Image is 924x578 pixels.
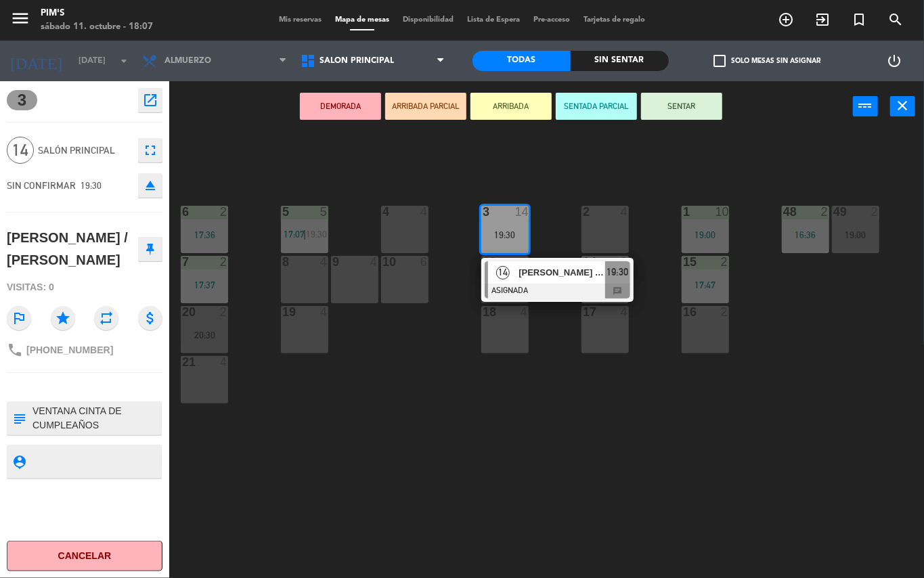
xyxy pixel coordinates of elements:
div: 21 [182,356,183,368]
i: repeat [94,306,118,330]
span: 19:30 [607,264,629,280]
i: outlined_flag [7,306,31,330]
div: 3 [483,206,483,218]
i: star [51,306,75,330]
div: 19:00 [832,230,879,240]
div: 20:30 [181,330,228,340]
span: 17:07 [284,229,305,240]
span: [PERSON_NAME] / [PERSON_NAME] [519,265,605,280]
div: 17:37 [181,280,228,290]
span: 14 [7,137,34,164]
div: 14 [583,256,584,268]
div: 16:36 [782,230,829,240]
span: | [303,229,306,240]
div: 1 [683,206,684,218]
div: 19 [282,306,283,318]
div: 48 [783,206,784,218]
div: 2 [721,306,729,318]
div: 6 [182,206,183,218]
div: 2 [621,256,629,268]
span: 14 [496,266,510,280]
div: 19:30 [481,230,529,240]
div: 7 [182,256,183,268]
button: close [890,96,915,116]
button: open_in_new [138,88,162,112]
div: 4 [370,256,378,268]
i: open_in_new [142,92,158,108]
div: 4 [621,306,629,318]
i: phone [7,342,23,358]
i: search [887,12,904,28]
span: Mis reservas [272,16,328,24]
i: person_pin [12,454,26,469]
div: 6 [420,256,428,268]
i: exit_to_app [814,12,831,28]
div: 10 [382,256,383,268]
button: SENTAR [641,93,722,120]
i: eject [142,177,158,194]
button: Cancelar [7,541,162,571]
div: 5 [282,206,283,218]
span: Almuerzo [164,56,211,66]
div: 4 [382,206,383,218]
div: 17:47 [682,280,729,290]
div: Pim's [41,7,153,20]
i: attach_money [138,306,162,330]
div: 2 [220,206,228,218]
i: power_input [858,97,874,114]
button: SENTADA PARCIAL [556,93,637,120]
label: Solo mesas sin asignar [713,55,820,67]
div: 17:36 [181,230,228,240]
div: 8 [282,256,283,268]
span: Lista de Espera [460,16,527,24]
div: 5 [320,206,328,218]
div: 4 [420,206,428,218]
div: 4 [521,306,529,318]
button: power_input [853,96,878,116]
div: 3 [521,256,529,268]
button: DEMORADA [300,93,381,120]
div: 2 [220,306,228,318]
div: 2 [721,256,729,268]
i: subject [12,411,26,426]
button: menu [10,8,30,33]
div: 10 [716,206,729,218]
button: fullscreen [138,138,162,162]
div: Sin sentar [571,51,669,71]
span: [PHONE_NUMBER] [26,344,113,355]
span: check_box_outline_blank [713,55,726,67]
div: Todas [472,51,571,71]
div: 4 [220,356,228,368]
button: ARRIBADA [470,93,552,120]
i: arrow_drop_down [116,53,132,69]
span: 19:30 [306,229,327,240]
span: SIN CONFIRMAR [7,180,76,191]
span: Pre-acceso [527,16,577,24]
button: eject [138,173,162,198]
div: 4 [320,306,328,318]
div: 14 [515,206,529,218]
div: 16 [683,306,684,318]
div: [PERSON_NAME] / [PERSON_NAME] [7,227,138,271]
div: 19:00 [682,230,729,240]
i: power_settings_new [886,53,902,69]
span: Tarjetas de regalo [577,16,652,24]
span: Salón principal [38,143,131,158]
div: Visitas: 0 [7,275,162,299]
div: 15 [683,256,684,268]
div: 4 [320,256,328,268]
span: Salón principal [320,56,394,66]
i: add_circle_outline [778,12,794,28]
div: 18 [483,306,483,318]
div: 49 [833,206,834,218]
i: menu [10,8,30,28]
div: 11 [483,256,483,268]
div: 2 [220,256,228,268]
span: Mapa de mesas [328,16,396,24]
button: ARRIBADA PARCIAL [385,93,466,120]
i: turned_in_not [851,12,867,28]
div: 4 [621,206,629,218]
span: 19:30 [81,180,102,191]
div: 20 [182,306,183,318]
